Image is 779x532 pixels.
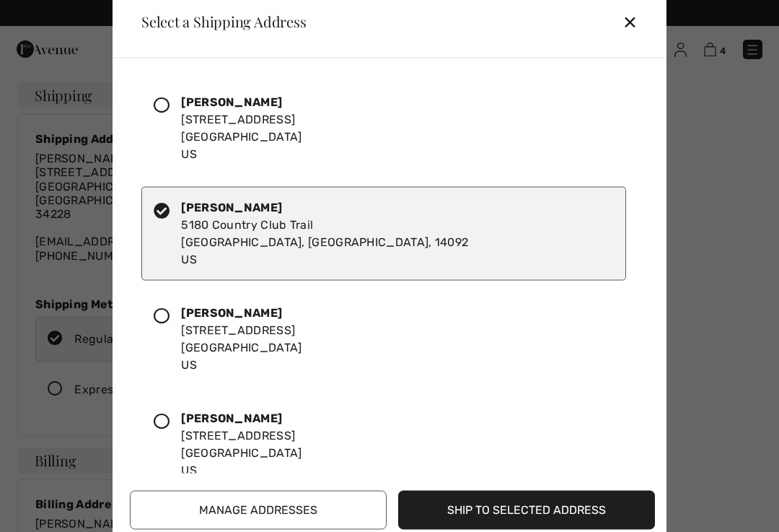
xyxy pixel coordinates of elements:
[130,490,387,529] button: Manage Addresses
[181,304,302,373] div: [STREET_ADDRESS] [GEOGRAPHIC_DATA] US
[181,305,282,319] strong: [PERSON_NAME]
[181,409,302,479] div: [STREET_ADDRESS] [GEOGRAPHIC_DATA] US
[181,93,302,162] div: [STREET_ADDRESS] [GEOGRAPHIC_DATA] US
[398,490,655,529] button: Ship to Selected Address
[181,200,282,214] strong: [PERSON_NAME]
[181,411,282,424] strong: [PERSON_NAME]
[181,95,282,108] strong: [PERSON_NAME]
[622,6,649,37] div: ✕
[130,14,307,29] div: Select a Shipping Address
[181,199,468,268] div: 5180 Country Club Trail [GEOGRAPHIC_DATA], [GEOGRAPHIC_DATA], 14092 US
